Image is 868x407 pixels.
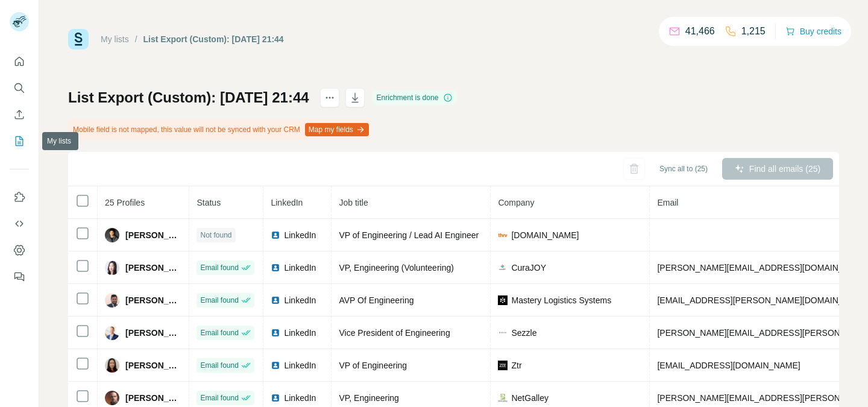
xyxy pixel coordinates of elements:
button: actions [320,88,339,107]
span: Email found [200,327,238,338]
span: Ztr [511,359,521,371]
button: Use Surfe API [10,213,29,235]
a: My lists [101,34,129,44]
span: [EMAIL_ADDRESS][DOMAIN_NAME] [657,361,800,370]
img: Avatar [105,391,119,405]
span: Email [657,198,678,207]
img: company-logo [498,230,508,240]
span: [PERSON_NAME] [125,327,181,339]
div: List Export (Custom): [DATE] 21:44 [143,33,284,45]
img: LinkedIn logo [271,295,280,305]
span: Job title [339,198,368,207]
img: company-logo [498,295,508,305]
button: Map my fields [305,123,369,136]
span: LinkedIn [284,262,316,274]
span: NetGalley [511,392,548,404]
span: LinkedIn [284,294,316,306]
img: company-logo [498,330,508,335]
button: Buy credits [785,23,841,40]
p: 41,466 [685,24,715,39]
span: Email found [200,393,238,403]
img: Avatar [105,228,119,242]
button: Search [10,77,29,99]
button: Sync all to (25) [651,160,716,178]
span: VP of Engineering [339,361,407,370]
span: LinkedIn [271,198,303,207]
img: LinkedIn logo [271,328,280,338]
p: 1,215 [741,24,766,39]
li: / [135,33,137,45]
span: LinkedIn [284,392,316,404]
span: VP, Engineering [339,393,398,403]
button: Use Surfe on LinkedIn [10,186,29,208]
img: company-logo [498,361,508,370]
span: Not found [200,230,231,241]
span: [PERSON_NAME] [125,294,181,306]
span: Email found [200,295,238,306]
button: Dashboard [10,239,29,261]
h1: List Export (Custom): [DATE] 21:44 [68,88,309,107]
img: Avatar [105,326,119,340]
span: LinkedIn [284,327,316,339]
img: LinkedIn logo [271,263,280,273]
img: Avatar [105,293,119,308]
img: LinkedIn logo [271,393,280,403]
span: Email found [200,262,238,273]
span: CuraJOY [511,262,546,274]
span: Vice President of Engineering [339,328,450,338]
button: My lists [10,130,29,152]
img: Surfe Logo [68,29,89,49]
img: LinkedIn logo [271,361,280,370]
span: 25 Profiles [105,198,145,207]
img: Avatar [105,358,119,373]
span: [PERSON_NAME] [125,359,181,371]
span: Status [197,198,221,207]
span: AVP Of Engineering [339,295,414,305]
span: Company [498,198,534,207]
span: VP, Engineering (Volunteering) [339,263,453,273]
span: Sync all to (25) [659,163,708,174]
span: [PERSON_NAME] [125,229,181,241]
div: Mobile field is not mapped, this value will not be synced with your CRM [68,119,371,140]
button: Feedback [10,266,29,288]
button: Enrich CSV [10,104,29,125]
img: company-logo [498,263,508,273]
span: VP of Engineering / Lead AI Engineer [339,230,479,240]
span: [PERSON_NAME] [125,262,181,274]
span: Mastery Logistics Systems [511,294,611,306]
span: [DOMAIN_NAME] [511,229,579,241]
span: Sezzle [511,327,536,339]
span: Email found [200,360,238,371]
img: Avatar [105,260,119,275]
img: company-logo [498,393,508,403]
span: [PERSON_NAME] [125,392,181,404]
span: LinkedIn [284,359,316,371]
div: Enrichment is done [373,90,457,105]
img: LinkedIn logo [271,230,280,240]
button: Quick start [10,51,29,72]
span: LinkedIn [284,229,316,241]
